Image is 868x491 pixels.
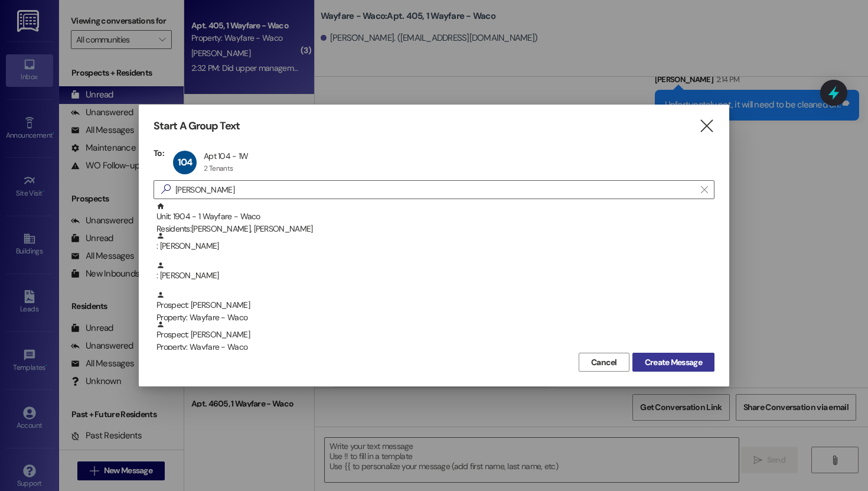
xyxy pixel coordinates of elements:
[701,185,707,194] i: 
[156,291,714,324] div: Prospect: [PERSON_NAME]
[154,232,714,261] div: : [PERSON_NAME]
[156,223,714,235] div: Residents: [PERSON_NAME], [PERSON_NAME]
[591,356,617,369] span: Cancel
[154,320,714,350] div: Prospect: [PERSON_NAME]Property: Wayfare - Waco
[178,156,192,168] span: 104
[156,202,714,236] div: Unit: 1904 - 1 Wayfare - Waco
[154,202,714,232] div: Unit: 1904 - 1 Wayfare - WacoResidents:[PERSON_NAME], [PERSON_NAME]
[156,261,714,282] div: : [PERSON_NAME]
[154,119,240,133] h3: Start A Group Text
[154,148,164,158] h3: To:
[175,181,695,198] input: Search for any contact or apartment
[156,232,714,252] div: : [PERSON_NAME]
[156,341,714,353] div: Property: Wayfare - Waco
[154,261,714,291] div: : [PERSON_NAME]
[156,320,714,354] div: Prospect: [PERSON_NAME]
[156,311,714,324] div: Property: Wayfare - Waco
[695,181,714,199] button: Clear text
[204,151,249,161] div: Apt 104 - 1W
[699,120,714,132] i: 
[204,164,233,173] div: 2 Tenants
[632,353,714,372] button: Create Message
[156,183,175,196] i: 
[154,291,714,320] div: Prospect: [PERSON_NAME]Property: Wayfare - Waco
[579,353,629,372] button: Cancel
[645,356,702,369] span: Create Message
